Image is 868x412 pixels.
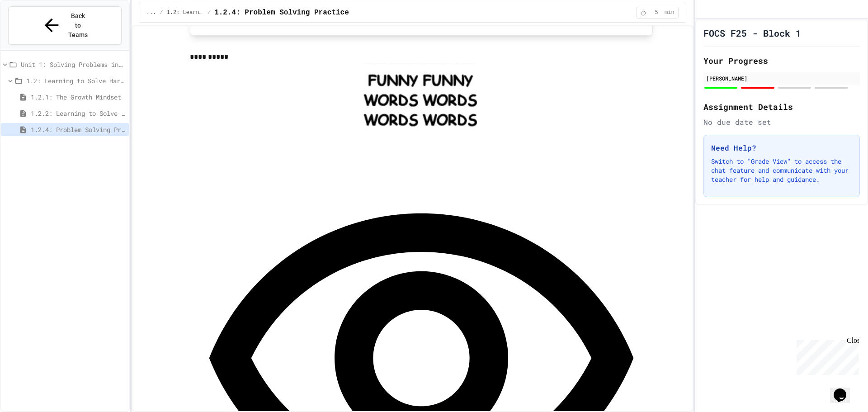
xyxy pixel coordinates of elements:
span: 1.2.2: Learning to Solve Hard Problems [31,109,125,118]
span: 1.2.4: Problem Solving Practice [214,7,349,18]
p: Switch to "Grade View" to access the chat feature and communicate with your teacher for help and ... [711,157,852,184]
span: 1.2.1: The Growth Mindset [31,92,125,102]
span: / [208,9,211,16]
div: [PERSON_NAME] [706,74,857,82]
button: Back to Teams [8,6,122,45]
iframe: chat widget [830,376,859,403]
span: / [160,9,163,16]
h1: FOCS F25 - Block 1 [703,27,801,39]
div: No due date set [703,117,860,128]
span: 1.2: Learning to Solve Hard Problems [26,76,125,85]
span: ... [146,9,156,16]
span: 1.2.4: Problem Solving Practice [31,125,125,134]
h2: Your Progress [703,54,860,67]
h2: Assignment Details [703,100,860,113]
span: Unit 1: Solving Problems in Computer Science [21,60,125,69]
span: 1.2: Learning to Solve Hard Problems [167,9,204,16]
span: Back to Teams [67,11,89,40]
span: min [665,9,675,16]
span: 5 [649,9,664,16]
iframe: chat widget [793,336,859,375]
div: Chat with us now!Close [4,4,62,57]
h3: Need Help? [711,142,852,153]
